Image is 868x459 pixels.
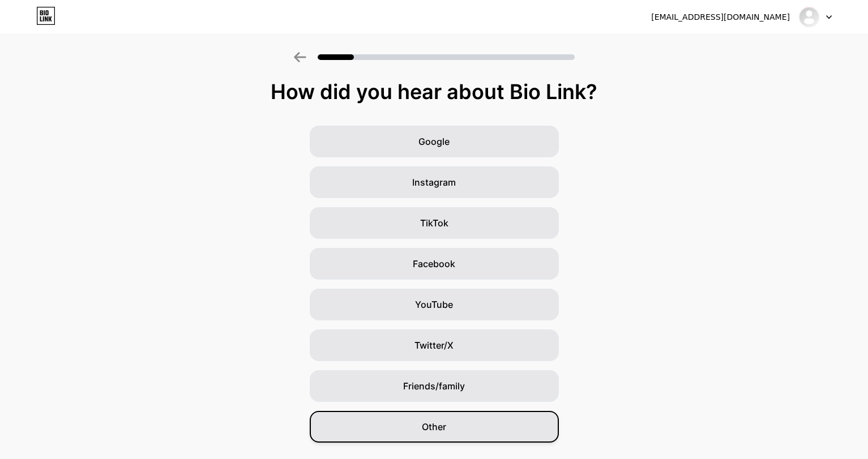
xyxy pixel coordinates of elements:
span: TikTok [420,216,448,230]
span: Google [418,135,450,148]
span: Other [422,420,446,434]
span: Facebook [413,257,455,271]
span: Twitter/X [414,338,454,352]
span: YouTube [415,298,453,311]
div: How did you hear about Bio Link? [6,80,862,103]
img: login_mirip4d [798,6,820,28]
div: [EMAIL_ADDRESS][DOMAIN_NAME] [651,11,790,23]
span: Friends/family [403,379,465,393]
span: Instagram [412,175,456,189]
